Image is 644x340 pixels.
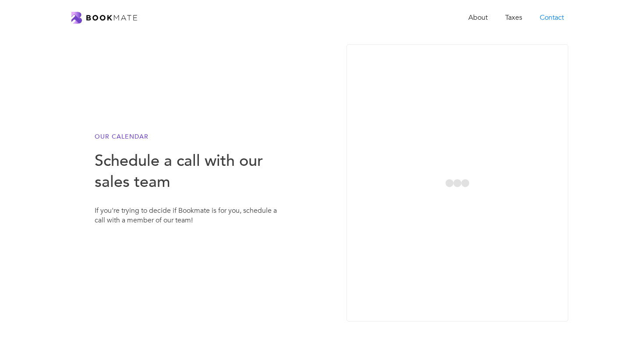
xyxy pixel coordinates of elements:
[460,9,496,27] a: About
[95,150,279,193] h3: Schedule a call with our sales team
[496,9,531,27] a: Taxes
[347,45,568,321] iframe: Select a Date & Time - Calendly
[95,206,279,243] div: If you're trying to decide if Bookmate is for you, schedule a call with a member of our team!
[95,132,279,142] h6: our calendar
[531,9,573,27] a: Contact
[71,12,137,24] a: home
